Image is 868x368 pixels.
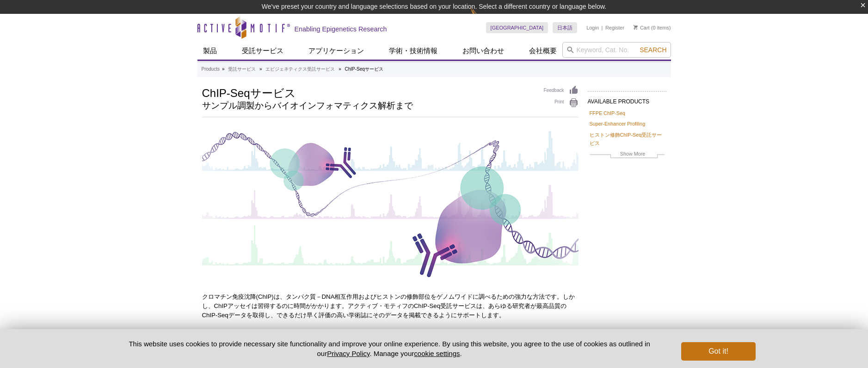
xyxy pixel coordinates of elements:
[590,131,665,147] a: ヒストン修飾ChIP-Seq受託サービス
[202,292,579,320] p: クロマチン免疫沈降(ChIP)は、タンパク質－DNA相互作用およびヒストンの修飾部位をゲノムワイドに調べるための強力な方法です。しかし、ChIPアッセイは習得するのに時間がかかります。アクティブ...
[295,25,387,33] h2: Enabling Epigenetics Research
[228,65,256,73] a: 受託サービス
[113,339,666,358] p: This website uses cookies to provide necessary site functionality and improve your online experie...
[523,42,562,60] a: 会社概要
[544,98,579,108] a: Print
[327,350,369,357] a: Privacy Policy
[414,350,460,357] button: cookie settings
[590,109,625,117] a: FFPE ChIP-Seq
[383,42,443,60] a: 学術・技術情報
[202,65,220,73] a: Products
[339,66,341,72] li: »
[486,22,548,33] a: [GEOGRAPHIC_DATA]
[197,42,222,60] a: 製品
[588,91,666,108] h2: AVAILABLE PRODUCTS
[637,46,669,54] button: Search
[544,85,579,96] a: Feedback
[303,42,369,60] a: アプリケーション
[590,120,646,128] a: Super-Enhancer Profiling
[590,150,665,160] a: Show More
[681,342,755,361] button: Got it!
[236,42,289,60] a: 受託サービス
[634,22,671,33] li: (0 items)
[202,127,579,280] img: ChIP-Seq Services
[202,102,535,110] h2: サンプル調製からバイオインフォマティクス解析まで
[222,66,225,72] li: »
[457,42,510,60] a: お問い合わせ
[634,25,638,30] img: Your Cart
[202,85,535,99] h1: ChIP-Seqサービス
[640,46,666,54] span: Search
[562,42,671,58] input: Keyword, Cat. No.
[605,24,624,31] a: Register
[259,66,262,72] li: »
[345,66,383,72] li: ChIP-Seqサービス
[265,65,335,73] a: エピジェネティクス受託サービス
[586,24,599,31] a: Login
[602,22,603,33] li: |
[634,24,650,31] a: Cart
[470,7,495,29] img: Change Here
[553,22,577,33] a: 日本語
